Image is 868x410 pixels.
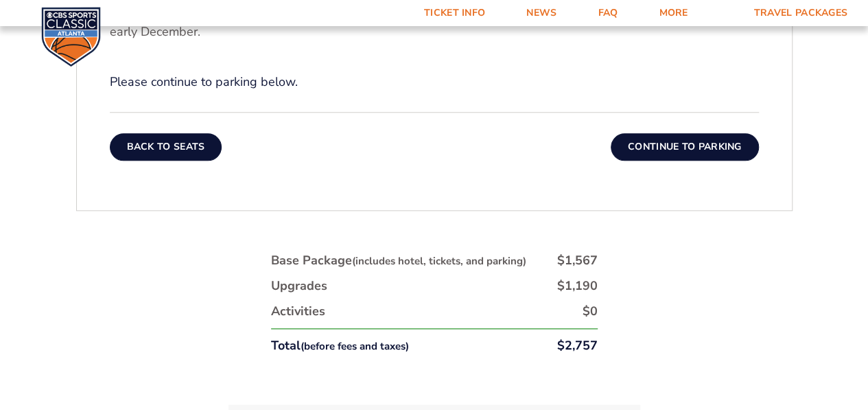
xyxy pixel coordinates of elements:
[583,303,598,320] div: $0
[271,303,325,320] div: Activities
[352,254,526,268] small: (includes hotel, tickets, and parking)
[271,252,526,269] div: Base Package
[301,339,409,353] small: (before fees and taxes)
[110,73,759,91] p: Please continue to parking below.
[557,252,598,269] div: $1,567
[41,7,101,67] img: CBS Sports Classic
[271,337,409,354] div: Total
[271,277,327,295] div: Upgrades
[557,277,598,295] div: $1,190
[110,133,222,161] button: Back To Seats
[611,133,759,161] button: Continue To Parking
[557,337,598,354] div: $2,757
